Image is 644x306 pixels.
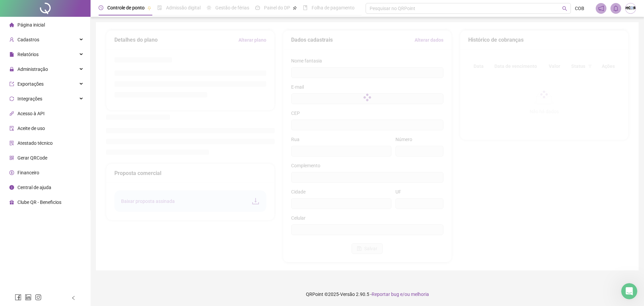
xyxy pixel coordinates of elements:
[9,126,14,131] span: audit
[35,294,42,301] span: instagram
[9,67,14,72] span: lock
[17,52,39,57] span: Relatórios
[166,5,201,10] span: Admissão digital
[17,111,45,116] span: Acesso à API
[340,292,355,297] span: Versão
[562,6,567,11] span: search
[99,5,103,10] span: clock-circle
[293,6,297,10] span: pushpin
[9,82,14,86] span: export
[372,292,429,297] span: Reportar bug e/ou melhoria
[215,5,249,10] span: Gestão de férias
[17,155,47,161] span: Gerar QRCode
[255,5,260,10] span: dashboard
[71,296,76,300] span: left
[17,126,45,131] span: Aceite de uso
[9,52,14,57] span: file
[17,140,53,146] span: Atestado técnico
[17,37,39,42] span: Cadastros
[17,185,51,190] span: Central de ajuda
[9,111,14,116] span: api
[9,37,14,42] span: user-add
[91,282,644,306] footer: QRPoint © 2025 - 2.90.5 -
[107,5,145,10] span: Controle de ponto
[9,185,14,190] span: info-circle
[626,3,636,13] img: 24957
[17,22,45,28] span: Página inicial
[312,5,355,10] span: Folha de pagamento
[575,5,584,12] span: COB
[9,170,14,175] span: dollar
[9,156,14,160] span: qrcode
[9,141,14,145] span: solution
[264,5,290,10] span: Painel do DP
[147,6,151,10] span: pushpin
[613,5,619,11] span: bell
[303,5,308,10] span: book
[17,81,44,87] span: Exportações
[9,23,14,27] span: home
[15,294,21,301] span: facebook
[157,5,162,10] span: file-done
[9,96,14,101] span: sync
[598,5,604,11] span: notification
[621,283,637,299] iframe: Intercom live chat
[17,170,39,175] span: Financeiro
[25,294,32,301] span: linkedin
[17,96,42,101] span: Integrações
[9,200,14,205] span: gift
[207,5,211,10] span: sun
[17,67,48,72] span: Administração
[17,200,61,205] span: Clube QR - Beneficios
